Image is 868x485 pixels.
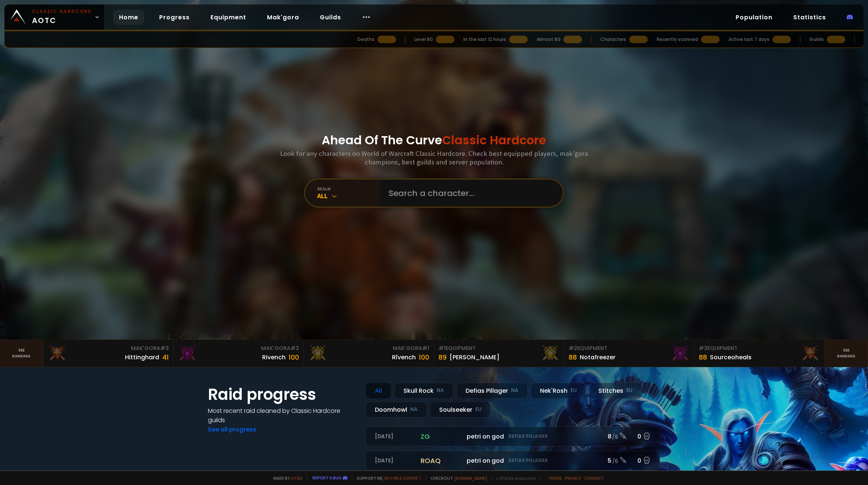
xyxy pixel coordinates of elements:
span: Made by [269,475,302,481]
div: Hittinghard [125,353,159,362]
div: 100 [289,352,299,362]
small: NA [511,387,518,394]
div: 88 [699,352,707,362]
a: Mak'Gora#1Rîvench100 [304,340,434,367]
div: Mak'Gora [308,344,429,352]
span: # 1 [438,344,446,352]
a: Home [113,10,144,25]
a: Classic HardcoreAOTC [4,4,104,30]
a: Buy me a coffee [385,475,421,481]
div: 41 [162,352,169,362]
div: Equipment [438,344,559,352]
small: NA [410,406,418,413]
div: Defias Pillager [456,383,528,399]
a: Seeranking [824,340,868,367]
div: Sourceoheals [710,353,752,362]
a: Guilds [314,10,347,25]
a: Mak'gora [261,10,305,25]
div: realm [317,186,380,192]
small: EU [626,387,633,394]
div: Doomhowl [366,402,427,418]
div: Stitches [589,383,642,399]
span: AOTC [32,8,91,26]
a: a fan [291,475,302,481]
div: Recently scanned [657,36,698,43]
h1: Raid progress [208,383,357,406]
a: Mak'Gora#2Rivench100 [174,340,304,367]
div: In the last 12 hours [463,36,506,43]
span: Checkout [426,475,487,481]
a: See all progress [208,425,256,434]
div: Soulseeker [430,402,491,418]
a: Consent [584,475,604,481]
a: Privacy [565,475,581,481]
a: Equipment [205,10,252,25]
span: # 3 [699,344,707,352]
div: Mak'Gora [48,344,169,352]
span: Support me, [352,475,421,481]
span: # 2 [290,344,299,352]
a: Mak'Gora#3Hittinghard41 [44,340,174,367]
div: Skull Rock [394,383,453,399]
small: NA [437,387,444,394]
div: Mak'Gora [178,344,299,352]
div: All [366,383,391,399]
h3: Look for any characters on World of Warcraft Classic Hardcore. Check best equipped players, mak'g... [277,149,591,166]
a: [DATE]roaqpetri on godDefias Pillager5 /60 [366,451,660,470]
div: Deaths [357,36,374,43]
div: Level 60 [414,36,433,43]
div: All [317,192,380,200]
div: Active last 7 days [729,36,769,43]
span: # 1 [422,344,429,352]
span: # 2 [569,344,577,352]
div: Equipment [569,344,689,352]
a: #3Equipment88Sourceoheals [694,340,824,367]
a: #1Equipment89[PERSON_NAME] [434,340,564,367]
input: Search a character... [384,180,554,206]
div: 100 [419,352,429,362]
a: [DATE]zgpetri on godDefias Pillager8 /90 [366,427,660,446]
small: Classic Hardcore [32,8,91,15]
div: Nek'Rosh [531,383,586,399]
span: v. d752d5 - production [491,475,536,481]
a: #2Equipment88Notafreezer [564,340,694,367]
div: Rivench [262,353,286,362]
div: Guilds [809,36,824,43]
a: [DOMAIN_NAME] [454,475,487,481]
div: 88 [569,352,577,362]
a: Terms [548,475,562,481]
div: Characters [600,36,626,43]
div: Notafreezer [580,353,615,362]
div: Equipment [699,344,820,352]
h1: Ahead Of The Curve [322,131,546,149]
small: EU [570,387,577,394]
div: Rîvench [392,353,416,362]
h4: Most recent raid cleaned by Classic Hardcore guilds [208,406,357,425]
small: EU [475,406,482,413]
a: Statistics [787,10,832,25]
a: Report a bug [312,475,341,481]
a: Progress [153,10,196,25]
span: Classic Hardcore [442,132,546,148]
div: Almost 60 [537,36,560,43]
a: Population [730,10,778,25]
div: 89 [438,352,447,362]
span: # 3 [160,344,169,352]
div: [PERSON_NAME] [450,353,499,362]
